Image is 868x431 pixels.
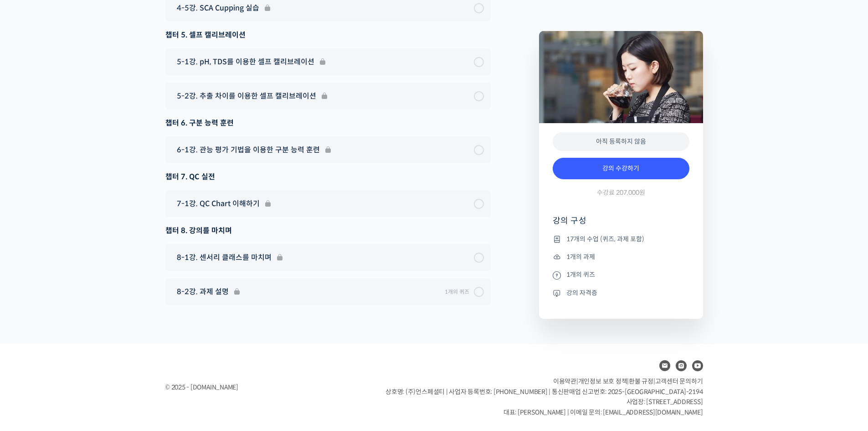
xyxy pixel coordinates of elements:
[60,289,118,312] a: 대화
[553,132,689,151] div: 아직 등록하지 않음
[553,270,689,280] li: 1개의 퀴즈
[165,117,491,129] div: 챕터 6. 구분 능력 훈련
[629,377,653,385] a: 환불 규정
[83,303,94,311] span: 대화
[165,171,491,183] div: 챕터 7. QC 실전
[578,377,627,385] a: 개인정보 보호 정책
[3,289,60,312] a: 홈
[29,303,34,310] span: 홈
[597,188,645,197] span: 수강료 207,000원
[553,251,689,262] li: 1개의 과제
[553,158,689,180] a: 강의 수강하기
[118,289,175,312] a: 설정
[141,303,152,310] span: 설정
[165,224,491,237] div: 챕터 8. 강의를 마치며
[553,377,576,385] a: 이용약관
[385,376,703,417] p: | | | 상호명: (주)언스페셜티 | 사업자 등록번호: [PHONE_NUMBER] | 통신판매업 신고번호: 2025-[GEOGRAPHIC_DATA]-2194 사업장: [ST...
[553,287,689,298] li: 강의 자격증
[165,29,491,41] div: 챕터 5. 셀프 캘리브레이션
[553,234,689,244] li: 17개의 수업 (퀴즈, 과제 포함)
[655,377,703,385] span: 고객센터 문의하기
[165,381,363,394] div: © 2025 - [DOMAIN_NAME]
[553,215,689,234] h4: 강의 구성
